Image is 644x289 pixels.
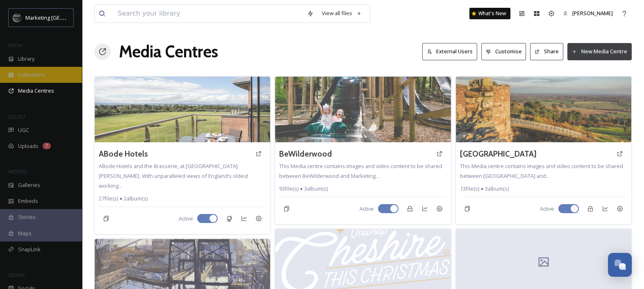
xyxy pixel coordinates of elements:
[456,77,631,142] img: EH14689.jpg
[18,55,34,63] span: Library
[460,148,537,160] a: [GEOGRAPHIC_DATA]
[95,77,270,142] img: ACH-M%26E-Paddock-Balcony%2001.jpg
[99,195,118,203] span: 27 file(s)
[530,43,563,60] button: Share
[114,5,303,23] input: Search your library
[279,148,332,160] a: BeWilderwood
[485,185,509,193] span: 3 album(s)
[469,8,510,19] a: What's New
[13,14,21,22] img: MC-Logo-01.svg
[18,142,39,150] span: Uploads
[481,43,530,60] a: Customise
[8,114,26,120] span: COLLECT
[567,43,632,60] button: New Media Centre
[43,143,51,149] div: 7
[8,42,23,48] span: MEDIA
[18,126,29,134] span: UGC
[25,14,103,21] span: Marketing [GEOGRAPHIC_DATA]
[8,272,25,278] span: SOCIALS
[8,168,27,175] span: WIDGETS
[540,205,554,213] span: Active
[18,181,40,189] span: Galleries
[99,162,248,189] span: ABode Hotels and the Brasserie, at [GEOGRAPHIC_DATA][PERSON_NAME]. With unparalleled views of Eng...
[275,77,451,142] img: BeWILDerwood%20Cheshire_SlipperySlopes05_Image%20Property%20Of%20BeWILDerwood_Portrait.jpg
[304,185,328,193] span: 3 album(s)
[179,215,193,223] span: Active
[99,148,148,160] a: ABode Hotels
[18,197,38,205] span: Embeds
[460,185,479,193] span: 13 file(s)
[422,43,481,60] a: External Users
[608,253,632,277] button: Open Chat
[18,213,36,221] span: Stories
[279,162,442,180] span: This Media centre contains images and video content to be shared between BeWilderwood and Marketi...
[422,43,477,60] button: External Users
[481,43,526,60] button: Customise
[279,185,298,193] span: 93 file(s)
[124,195,148,203] span: 2 album(s)
[460,162,623,180] span: This Media centre contains images and video content to be shared between [GEOGRAPHIC_DATA] and...
[119,39,218,64] h1: Media Centres
[318,5,366,21] a: View all files
[18,71,45,79] span: Collections
[572,9,613,17] span: [PERSON_NAME]
[18,230,32,237] span: Maps
[360,205,374,213] span: Active
[18,87,54,95] span: Media Centres
[559,5,617,21] a: [PERSON_NAME]
[18,246,41,253] span: SnapLink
